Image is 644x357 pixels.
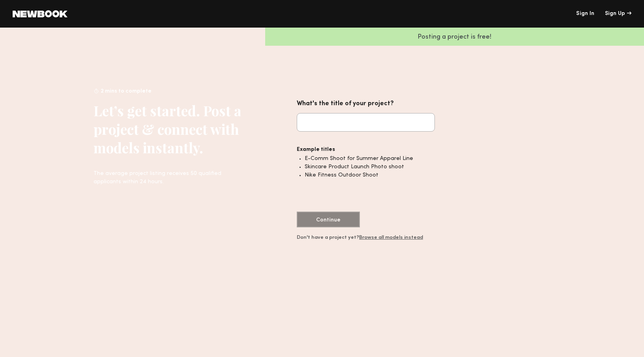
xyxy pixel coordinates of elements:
[94,101,241,157] div: Let’s get started. Post a project & connect with models instantly.
[297,113,435,132] input: What's the title of your project?
[297,99,435,109] div: What's the title of your project?
[94,169,241,186] div: The average project listing receives 50 qualified applicants within 24 hours.
[297,145,435,154] div: Example titles
[359,235,423,240] a: Browse all models instead
[297,235,435,240] div: Don't have a project yet?
[305,163,435,171] li: Skincare Product Launch Photo shoot
[305,154,435,163] li: E-Comm Shoot for Summer Apparel Line
[94,87,241,99] div: 2 mins to complete
[265,34,644,41] p: Posting a project is free!
[305,171,435,179] li: Nike Fitness Outdoor Shoot
[605,11,631,17] a: Sign Up
[576,11,594,17] a: Sign In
